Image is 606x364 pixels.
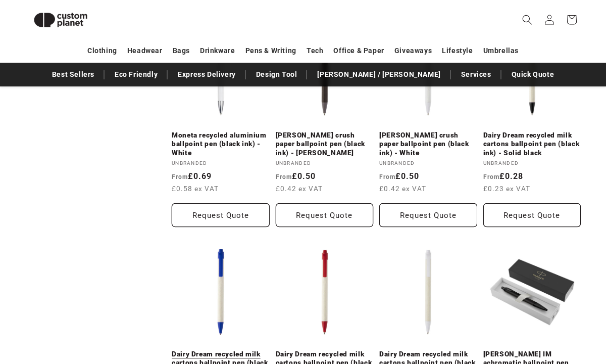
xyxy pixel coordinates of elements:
[483,42,519,60] a: Umbrellas
[555,315,606,364] iframe: Chat Widget
[25,4,96,36] img: Custom Planet
[110,66,163,83] a: Eco Friendly
[172,203,270,227] button: Request Quote
[251,66,302,83] a: Design Tool
[200,42,235,60] a: Drinkware
[307,42,323,60] a: Tech
[483,131,581,158] a: Dairy Dream recycled milk cartons ballpoint pen (black ink) - Solid black
[333,42,384,60] a: Office & Paper
[483,203,581,227] button: Request Quote
[245,42,296,60] a: Pens & Writing
[442,42,473,60] a: Lifestyle
[276,131,374,158] a: [PERSON_NAME] crush paper ballpoint pen (black ink) - [PERSON_NAME]
[312,66,445,83] a: [PERSON_NAME] / [PERSON_NAME]
[47,66,99,83] a: Best Sellers
[456,66,496,83] a: Services
[394,42,432,60] a: Giveaways
[379,203,477,227] button: Request Quote
[516,9,538,31] summary: Search
[379,131,477,158] a: [PERSON_NAME] crush paper ballpoint pen (black ink) - White
[87,42,117,60] a: Clothing
[173,66,241,83] a: Express Delivery
[172,131,270,158] a: Moneta recycled aluminium ballpoint pen (black ink) - White
[127,42,163,60] a: Headwear
[173,42,190,60] a: Bags
[507,66,560,83] a: Quick Quote
[276,203,374,227] button: Request Quote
